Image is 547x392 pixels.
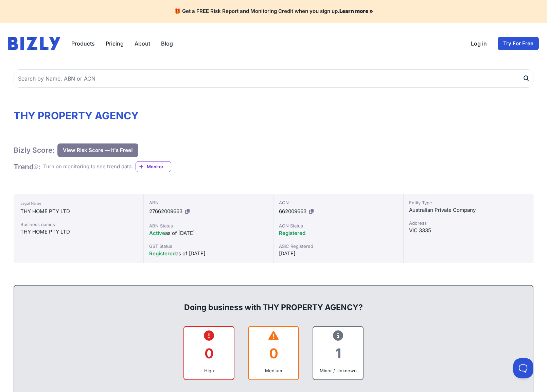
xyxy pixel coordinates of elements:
a: Learn more » [339,8,373,14]
span: 662009663 [279,208,306,215]
div: [DATE] [279,250,398,258]
div: Address [409,220,528,226]
a: Try For Free [498,37,539,50]
div: Business names [20,221,137,228]
div: THY HOME PTY LTD [20,228,137,236]
div: Doing business with THY PROPERTY AGENCY? [21,291,526,313]
input: Search by Name, ABN or ACN [14,69,533,88]
div: 0 [190,340,228,367]
div: ABN [149,199,268,206]
div: ABN Status [149,222,268,229]
div: as of [DATE] [149,250,268,258]
div: ACN Status [279,222,398,229]
span: Registered [279,230,305,236]
div: as of [DATE] [149,229,268,237]
div: 1 [319,340,357,367]
a: About [135,39,150,48]
a: Monitor [136,161,171,172]
div: ASIC Registered [279,243,398,250]
div: Turn on monitoring to see trend data. [43,163,133,171]
div: Minor / Unknown [319,367,357,374]
span: 27662009663 [149,208,182,215]
div: THY HOME PTY LTD [20,207,137,216]
div: Medium [254,367,293,374]
button: View Risk Score — It's Free! [57,143,138,157]
div: ACN [279,199,398,206]
h1: Bizly Score: [14,146,55,155]
a: Log in [471,39,487,48]
div: VIC 3335 [409,226,528,235]
iframe: Toggle Customer Support [513,358,533,378]
h1: THY PROPERTY AGENCY [14,109,533,122]
h4: 🎁 Get a FREE Risk Report and Monitoring Credit when you sign up. [8,8,539,15]
div: GST Status [149,243,268,250]
a: Blog [161,39,173,48]
a: Pricing [106,39,124,48]
div: Australian Private Company [409,206,528,214]
div: Legal Name [20,199,137,207]
div: High [190,367,228,374]
div: 0 [254,340,293,367]
span: Active [149,230,165,236]
span: Registered [149,250,176,257]
div: Entity Type [409,199,528,206]
span: Monitor [147,163,171,170]
button: Products [71,39,95,48]
h1: Trend : [14,162,40,171]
